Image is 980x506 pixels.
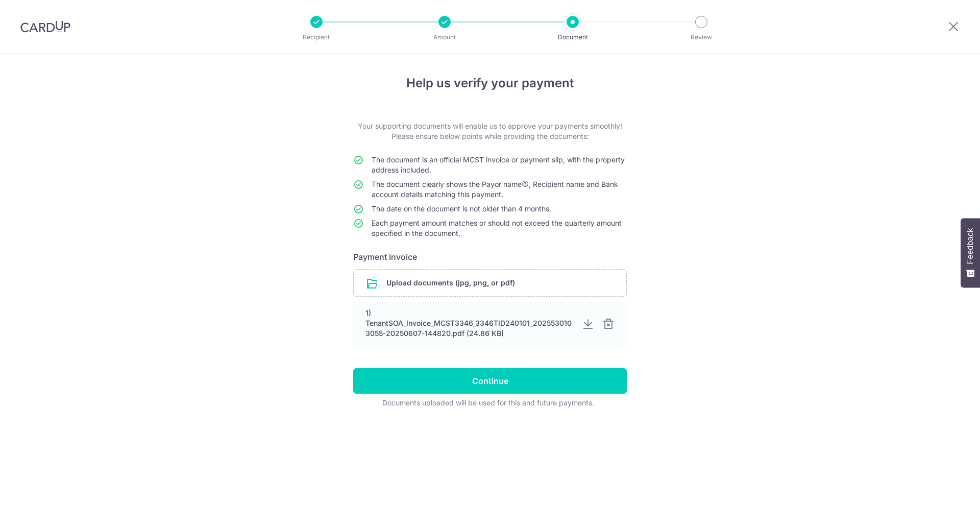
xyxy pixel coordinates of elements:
[372,219,622,237] span: Each payment amount matches or should not exceed the quarterly amount specified in the document.
[353,74,627,92] h4: Help us verify your payment
[353,121,627,141] p: Your supporting documents will enable us to approve your payments smoothly! Please ensure below p...
[407,32,482,42] p: Amount
[961,218,980,287] button: Feedback - Show survey
[353,269,627,297] div: Upload documents (jpg, png, or pdf)
[915,475,970,501] iframe: Opens a widget where you can find more information
[365,308,574,339] div: 1) TenantSOA_Invoice_MCST3346_3346TID240101_2025530103055-20250607-144820.pdf (24.86 KB)
[353,398,623,408] div: Documents uploaded will be used for this and future payments.
[20,20,70,33] img: CardUp
[353,251,627,263] h6: Payment invoice
[664,32,739,42] p: Review
[372,180,618,199] span: The document clearly shows the Payor name , Recipient name and Bank account details matching this...
[372,155,625,174] span: The document is an official MCST invoice or payment slip, with the property address included.
[966,228,975,264] span: Feedback
[353,368,627,394] input: Continue
[535,32,610,42] p: Document
[279,32,354,42] p: Recipient
[372,204,551,213] span: The date on the document is not older than 4 months.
